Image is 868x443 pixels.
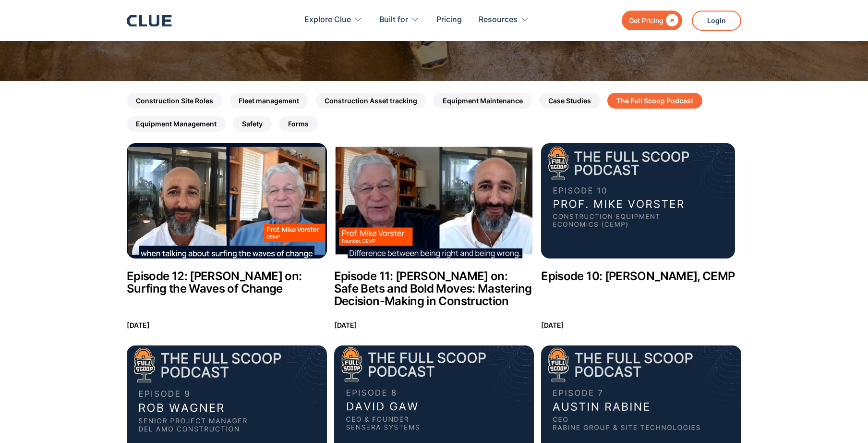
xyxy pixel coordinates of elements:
p: [DATE] [541,319,564,331]
a: Construction Asset tracking [315,93,426,109]
a: Episode 11: Prof. Mike Vorster on: Safe Bets and Bold Moves: Mastering Decision-Making in Constru... [334,143,534,331]
div: Resources [479,5,529,35]
a: Forms [279,116,318,132]
div: Get Pricing [629,14,663,26]
img: Episode 10: Professor Mike Vorster, CEMP [541,143,735,258]
a: Case Studies [539,93,600,109]
h2: Episode 12: [PERSON_NAME] on: Surfing the Waves of Change [127,270,327,295]
img: Episode 12: Prof. Mike Vorster on: Surfing the Waves of Change [127,143,327,258]
h2: Episode 10: [PERSON_NAME], CEMP [541,270,735,283]
a: The Full Scoop Podcast [607,93,702,109]
a: Equipment Maintenance [434,93,532,109]
img: Episode 11: Prof. Mike Vorster on: Safe Bets and Bold Moves: Mastering Decision-Making in Constru... [334,143,534,258]
div: Explore Clue [304,5,362,35]
a: Safety [233,116,272,132]
a: Episode 10: Professor Mike Vorster, CEMPEpisode 10: [PERSON_NAME], CEMP[DATE] [541,143,741,331]
a: Get Pricing [622,11,682,30]
div:  [663,14,678,26]
p: [DATE] [334,319,357,331]
a: Login [692,11,741,31]
div: Built for [379,5,420,35]
a: Construction Site Roles [127,93,222,109]
div: Built for [379,5,408,35]
p: [DATE] [127,319,150,331]
h2: Episode 11: [PERSON_NAME] on: Safe Bets and Bold Moves: Mastering Decision-Making in Construction [334,270,534,308]
a: Pricing [436,5,462,35]
a: Equipment Management [127,116,226,132]
div: Explore Clue [304,5,351,35]
a: Episode 12: Prof. Mike Vorster on: Surfing the Waves of ChangeEpisode 12: [PERSON_NAME] on: Surfi... [127,143,327,331]
div: Resources [479,5,518,35]
a: Fleet management [229,93,308,109]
